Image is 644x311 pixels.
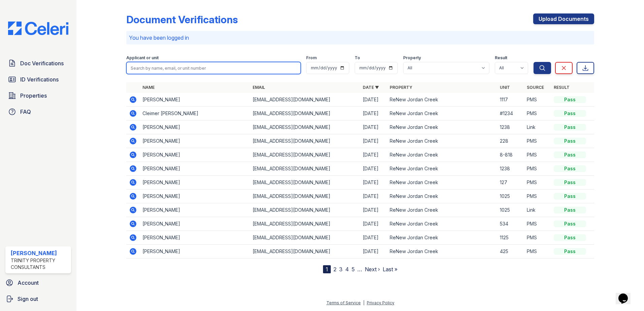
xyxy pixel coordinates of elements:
td: 1238 [497,162,524,176]
td: ReNew Jordan Creek [387,120,497,134]
td: [EMAIL_ADDRESS][DOMAIN_NAME] [250,245,360,258]
td: PMS [524,217,551,231]
td: ReNew Jordan Creek [387,176,497,189]
td: 1238 [497,120,524,134]
a: FAQ [5,105,71,118]
td: [DATE] [360,217,387,231]
div: Document Verifications [126,13,238,26]
td: [PERSON_NAME] [140,176,250,189]
label: Result [495,55,507,61]
td: PMS [524,245,551,258]
div: | [363,300,364,305]
span: Account [18,279,39,287]
a: 5 [352,266,355,273]
td: Link [524,120,551,134]
a: Terms of Service [326,300,361,305]
td: 1025 [497,189,524,203]
td: ReNew Jordan Creek [387,134,497,148]
div: Pass [554,220,586,227]
span: … [357,265,362,273]
div: Pass [554,96,586,103]
td: [DATE] [360,134,387,148]
td: PMS [524,148,551,162]
td: [DATE] [360,120,387,134]
td: [EMAIL_ADDRESS][DOMAIN_NAME] [250,231,360,245]
a: Email [253,85,265,90]
div: [PERSON_NAME] [11,249,68,257]
td: [DATE] [360,148,387,162]
td: Cleimer [PERSON_NAME] [140,107,250,120]
a: Upload Documents [533,13,594,24]
td: [DATE] [360,245,387,258]
a: 4 [345,266,349,273]
a: Name [142,85,155,90]
td: ReNew Jordan Creek [387,245,497,258]
td: [PERSON_NAME] [140,134,250,148]
div: Pass [554,138,586,144]
div: Trinity Property Consultants [11,257,68,271]
td: [PERSON_NAME] [140,162,250,176]
span: Properties [20,92,47,100]
td: #1234 [497,107,524,120]
td: [PERSON_NAME] [140,217,250,231]
span: FAQ [20,108,31,116]
a: Sign out [3,292,74,306]
td: [EMAIL_ADDRESS][DOMAIN_NAME] [250,107,360,120]
td: ReNew Jordan Creek [387,217,497,231]
td: [PERSON_NAME] [140,231,250,245]
iframe: chat widget [616,284,637,304]
td: [PERSON_NAME] [140,148,250,162]
a: Last » [383,266,397,273]
td: 1117 [497,93,524,107]
td: [EMAIL_ADDRESS][DOMAIN_NAME] [250,217,360,231]
td: ReNew Jordan Creek [387,203,497,217]
td: PMS [524,189,551,203]
a: Privacy Policy [367,300,394,305]
td: [PERSON_NAME] [140,120,250,134]
a: Source [527,85,544,90]
td: [DATE] [360,162,387,176]
td: ReNew Jordan Creek [387,93,497,107]
span: Doc Verifications [20,59,64,67]
a: 2 [333,266,336,273]
td: [DATE] [360,107,387,120]
div: Pass [554,179,586,186]
td: PMS [524,231,551,245]
td: PMS [524,93,551,107]
div: Pass [554,165,586,172]
p: You have been logged in [129,34,591,42]
td: [PERSON_NAME] [140,93,250,107]
td: ReNew Jordan Creek [387,189,497,203]
td: [PERSON_NAME] [140,203,250,217]
div: Pass [554,207,586,213]
div: 1 [323,265,331,273]
label: From [306,55,317,61]
td: PMS [524,162,551,176]
td: [DATE] [360,176,387,189]
td: [DATE] [360,203,387,217]
td: [PERSON_NAME] [140,245,250,258]
td: PMS [524,176,551,189]
div: Pass [554,151,586,158]
td: [EMAIL_ADDRESS][DOMAIN_NAME] [250,189,360,203]
td: ReNew Jordan Creek [387,162,497,176]
td: [EMAIL_ADDRESS][DOMAIN_NAME] [250,134,360,148]
span: ID Verifications [20,75,59,83]
td: [DATE] [360,189,387,203]
td: 1125 [497,231,524,245]
input: Search by name, email, or unit number [126,62,301,74]
td: ReNew Jordan Creek [387,107,497,120]
span: Sign out [18,295,38,303]
a: Date ▼ [363,85,379,90]
td: [EMAIL_ADDRESS][DOMAIN_NAME] [250,120,360,134]
a: ID Verifications [5,73,71,86]
a: 3 [339,266,343,273]
div: Pass [554,110,586,117]
label: Applicant or unit [126,55,159,61]
td: Link [524,203,551,217]
a: Result [554,85,570,90]
td: 1025 [497,203,524,217]
td: 8-818 [497,148,524,162]
td: [PERSON_NAME] [140,189,250,203]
